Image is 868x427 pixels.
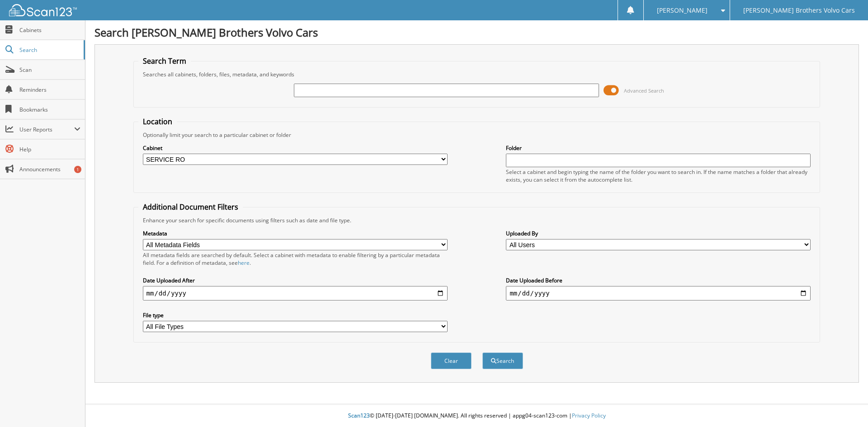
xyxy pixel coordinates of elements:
[572,412,606,419] a: Privacy Policy
[19,26,80,34] span: Cabinets
[143,311,448,319] label: File type
[506,230,811,237] label: Uploaded By
[143,144,448,152] label: Cabinet
[138,131,816,139] div: Optionally limit your search to a particular cabinet or folder
[431,352,472,369] button: Clear
[143,230,448,237] label: Metadata
[74,166,81,173] div: 1
[138,56,191,66] legend: Search Term
[19,46,79,54] span: Search
[743,8,855,13] span: [PERSON_NAME] Brothers Volvo Cars
[506,286,811,300] input: end
[624,87,664,94] span: Advanced Search
[138,216,816,224] div: Enhance your search for specific documents using filters such as date and file type.
[138,202,243,212] legend: Additional Document Filters
[94,25,859,40] h1: Search [PERSON_NAME] Brothers Volvo Cars
[19,145,80,153] span: Help
[143,286,448,300] input: start
[138,70,816,78] div: Searches all cabinets, folders, files, metadata, and keywords
[348,412,370,419] span: Scan123
[482,352,523,369] button: Search
[506,168,811,183] div: Select a cabinet and begin typing the name of the folder you want to search in. If the name match...
[138,117,177,127] legend: Location
[9,4,77,16] img: scan123-logo-white.svg
[19,106,80,113] span: Bookmarks
[143,251,448,267] div: All metadata fields are searched by default. Select a cabinet with metadata to enable filtering b...
[19,66,80,74] span: Scan
[143,277,448,284] label: Date Uploaded After
[85,405,868,427] div: © [DATE]-[DATE] [DOMAIN_NAME]. All rights reserved | appg04-scan123-com |
[238,259,250,267] a: here
[19,86,80,94] span: Reminders
[19,165,80,173] span: Announcements
[19,126,74,133] span: User Reports
[506,277,811,284] label: Date Uploaded Before
[657,8,708,13] span: [PERSON_NAME]
[506,144,811,152] label: Folder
